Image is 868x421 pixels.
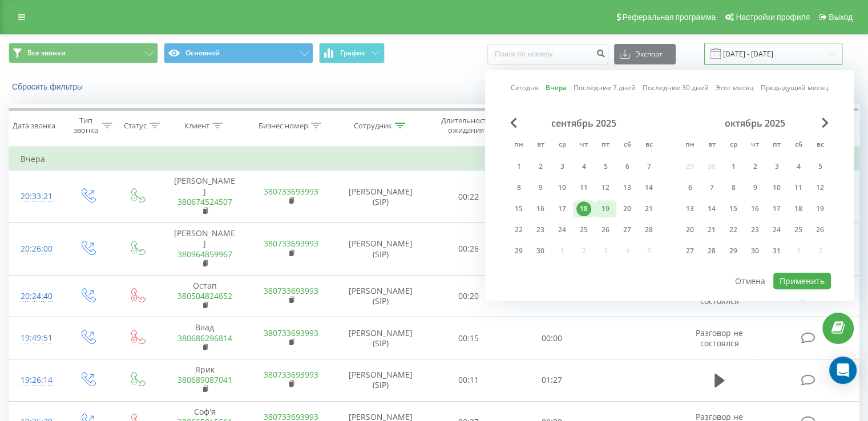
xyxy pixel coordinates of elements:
[766,158,788,175] div: пт 3 окт. 2025 г.
[510,359,593,402] td: 01:27
[726,244,741,258] div: 29
[573,158,595,175] div: чт 4 сент. 2025 г.
[813,222,827,237] div: 26
[616,158,638,175] div: сб 6 сент. 2025 г.
[177,333,232,343] a: 380686296814
[768,137,785,154] abbr: пятница
[177,249,232,260] a: 380964859967
[809,221,831,238] div: вс 26 окт. 2025 г.
[551,200,573,217] div: ср 17 сент. 2025 г.
[813,201,827,216] div: 19
[72,116,99,135] div: Тип звонка
[530,158,551,175] div: вт 2 сент. 2025 г.
[683,180,697,195] div: 6
[573,200,595,217] div: чт 18 сент. 2025 г.
[508,158,530,175] div: пн 1 сент. 2025 г.
[829,357,857,384] div: Open Intercom Messenger
[511,244,526,258] div: 29
[124,121,147,131] div: Статус
[354,121,392,131] div: Сотрудник
[575,137,592,154] abbr: четверг
[427,171,510,223] td: 00:22
[576,222,591,237] div: 25
[162,223,248,276] td: [PERSON_NAME]
[769,222,784,237] div: 24
[598,201,613,216] div: 19
[264,285,318,296] a: 380733693993
[619,137,636,154] abbr: суббота
[551,221,573,238] div: ср 24 сент. 2025 г.
[701,242,722,260] div: вт 28 окт. 2025 г.
[791,222,806,237] div: 25
[510,137,527,154] abbr: понедельник
[264,238,318,249] a: 380733693993
[701,221,722,238] div: вт 21 окт. 2025 г.
[555,159,570,174] div: 3
[21,285,51,307] div: 20:24:40
[555,180,570,195] div: 10
[554,137,571,154] abbr: среда
[679,179,701,196] div: пн 6 окт. 2025 г.
[788,200,809,217] div: сб 18 окт. 2025 г.
[184,121,209,131] div: Клиент
[809,179,831,196] div: вс 12 окт. 2025 г.
[595,221,616,238] div: пт 26 сент. 2025 г.
[822,118,829,128] span: Next Month
[696,327,743,349] span: Разговор не состоялся
[620,159,635,174] div: 6
[530,200,551,217] div: вт 16 сент. 2025 г.
[812,137,829,154] abbr: воскресенье
[744,221,766,238] div: чт 23 окт. 2025 г.
[9,43,158,63] button: Все звонки
[748,244,762,258] div: 30
[766,179,788,196] div: пт 10 окт. 2025 г.
[641,201,656,216] div: 21
[744,179,766,196] div: чт 9 окт. 2025 г.
[809,200,831,217] div: вс 19 окт. 2025 г.
[576,180,591,195] div: 11
[511,222,526,237] div: 22
[511,201,526,216] div: 15
[791,201,806,216] div: 18
[769,244,784,258] div: 31
[641,222,656,237] div: 28
[264,186,318,197] a: 380733693993
[574,83,636,94] a: Последние 7 дней
[598,159,613,174] div: 5
[616,200,638,217] div: сб 20 сент. 2025 г.
[704,180,719,195] div: 7
[791,159,806,174] div: 4
[722,200,744,217] div: ср 15 окт. 2025 г.
[829,13,853,22] span: Выход
[638,221,660,238] div: вс 28 сент. 2025 г.
[681,137,699,154] abbr: понедельник
[508,221,530,238] div: пн 22 сент. 2025 г.
[620,180,635,195] div: 13
[766,221,788,238] div: пт 24 окт. 2025 г.
[704,201,719,216] div: 14
[726,159,741,174] div: 1
[511,83,539,94] a: Сегодня
[598,180,613,195] div: 12
[334,275,427,317] td: [PERSON_NAME] (SIP)
[334,171,427,223] td: [PERSON_NAME] (SIP)
[729,273,772,289] button: Отмена
[573,221,595,238] div: чт 25 сент. 2025 г.
[769,159,784,174] div: 3
[744,158,766,175] div: чт 2 окт. 2025 г.
[766,200,788,217] div: пт 17 окт. 2025 г.
[813,180,827,195] div: 12
[683,244,697,258] div: 27
[576,159,591,174] div: 4
[813,159,827,174] div: 5
[679,200,701,217] div: пн 13 окт. 2025 г.
[533,244,548,258] div: 30
[264,327,318,338] a: 380733693993
[766,242,788,260] div: пт 31 окт. 2025 г.
[508,118,660,129] div: сентябрь 2025
[640,137,657,154] abbr: воскресенье
[162,317,248,359] td: Влад
[616,221,638,238] div: сб 27 сент. 2025 г.
[21,238,51,260] div: 20:26:00
[162,171,248,223] td: [PERSON_NAME]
